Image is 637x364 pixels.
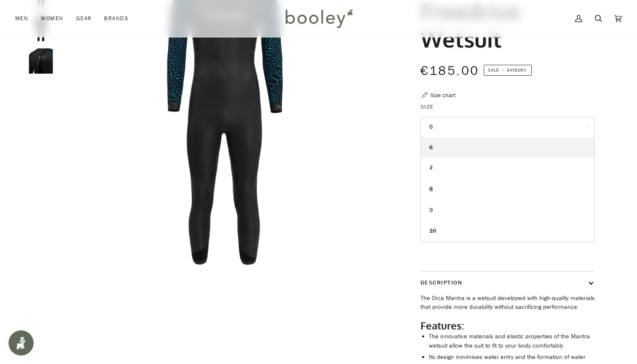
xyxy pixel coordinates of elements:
span: Size [420,102,434,111]
div: Size chart [431,91,455,100]
span: Save [484,65,532,76]
button: 6 [420,117,595,138]
a: 6 [421,137,594,158]
span: Men [15,14,28,23]
a: More payment options [420,253,595,263]
iframe: Button to open loyalty program pop-up [8,330,34,356]
a: 10 [421,221,594,242]
em: • [500,67,507,73]
a: 7 [421,158,594,179]
li: The innovative materials and elastic properties of the Mantra wetsuit allow the suit to fit to yo... [429,332,595,350]
img: Orca Men's Manta Freedrive Wetsuit - Booley Galway [28,48,54,74]
span: 8 [429,185,433,193]
span: Women [41,14,63,23]
span: Sale [488,67,499,73]
span: Brands [104,14,128,23]
span: 10 [429,227,436,235]
a: 9 [421,200,594,221]
span: 9 [429,206,433,214]
span: Gear [76,14,92,23]
img: Booley [282,6,356,31]
li: Its design minimises water entry and the formation of water [429,353,595,362]
a: 8 [421,179,594,200]
span: 38% [517,67,527,73]
span: 7 [429,164,433,172]
button: Description [420,271,595,294]
span: €185.00 [420,62,479,80]
p: The Orca Mantra is a wetsuit developed with high-quality materials that provide more durability w... [420,294,595,312]
h2: Features: [420,319,595,332]
span: 6 [429,143,433,151]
